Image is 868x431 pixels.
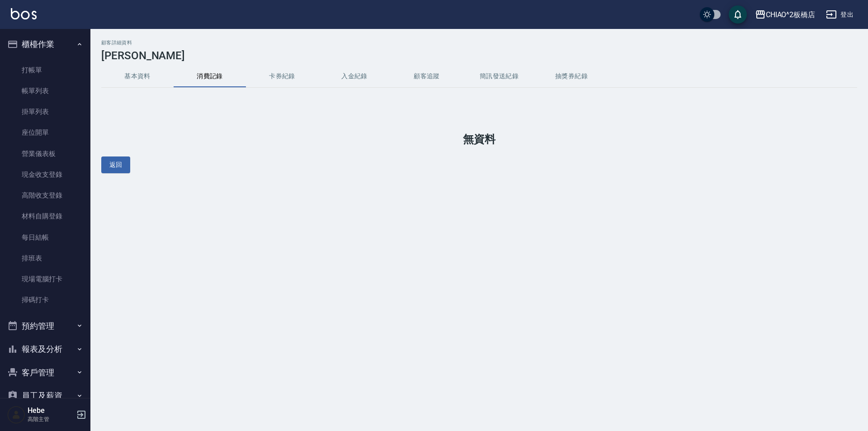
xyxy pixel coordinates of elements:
[11,8,37,19] img: Logo
[4,289,87,310] a: 掃碼打卡
[729,5,747,24] button: save
[4,101,87,122] a: 掛單列表
[4,143,87,164] a: 營業儀表板
[4,227,87,248] a: 每日結帳
[101,133,857,146] h1: 無資料
[4,337,87,361] button: 報表及分析
[101,49,857,62] h3: [PERSON_NAME]
[101,40,857,46] h2: 顧客詳細資料
[4,60,87,81] a: 打帳單
[4,33,87,56] button: 櫃檯作業
[4,81,87,101] a: 帳單列表
[318,66,391,87] button: 入金紀錄
[751,5,819,24] button: CHIAO^2板橋店
[4,248,87,269] a: 排班表
[28,406,74,415] h5: Hebe
[766,9,816,20] div: CHIAO^2板橋店
[101,66,174,87] button: 基本資料
[4,185,87,206] a: 高階收支登錄
[535,66,608,87] button: 抽獎券紀錄
[7,406,25,424] img: Person
[4,122,87,143] a: 座位開單
[4,361,87,384] button: 客戶管理
[4,206,87,227] a: 材料自購登錄
[4,164,87,185] a: 現金收支登錄
[174,66,246,87] button: 消費記錄
[822,6,857,23] button: 登出
[4,384,87,407] button: 員工及薪資
[463,66,535,87] button: 簡訊發送紀錄
[101,156,130,173] button: 返回
[246,66,318,87] button: 卡券紀錄
[4,314,87,338] button: 預約管理
[391,66,463,87] button: 顧客追蹤
[4,269,87,289] a: 現場電腦打卡
[28,415,74,423] p: 高階主管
